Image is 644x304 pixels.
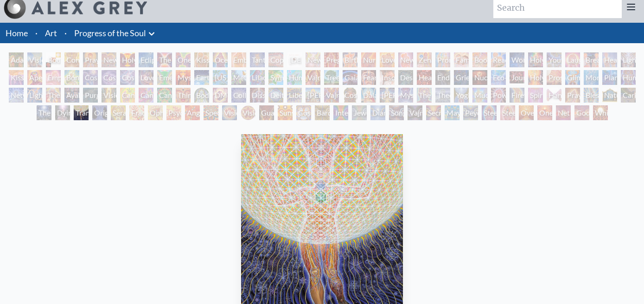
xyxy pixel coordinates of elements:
[250,52,265,67] div: Tantra
[324,70,339,85] div: Tree & Person
[389,105,404,120] div: Song of Vajra Being
[231,70,246,85] div: Metamorphosis
[120,52,135,67] div: Holy Grail
[61,23,70,43] li: ·
[417,52,432,67] div: Zena Lotus
[482,105,497,120] div: Steeplehead 1
[426,105,441,120] div: Secret Writing Being
[463,105,478,120] div: Peyote Being
[129,105,144,120] div: Fractal Eyes
[510,52,524,67] div: Wonder
[9,88,24,103] div: Networks
[315,105,330,120] div: Bardo Being
[46,70,61,85] div: Empowerment
[528,88,543,103] div: Spirit Animates the Flesh
[398,52,413,67] div: New Family
[102,70,116,85] div: Cosmic Artist
[306,88,320,103] div: [PERSON_NAME]
[556,105,571,120] div: Net of Being
[547,52,561,67] div: Young & Old
[157,88,172,103] div: Cannabacchus
[510,70,524,85] div: Journey of the Wounded Healer
[306,52,320,67] div: Newborn
[352,105,367,120] div: Jewel Being
[500,105,515,120] div: Steeplehead 2
[176,52,191,67] div: One Taste
[194,70,209,85] div: Earth Energies
[417,70,432,85] div: Headache
[491,52,506,67] div: Reading
[120,88,135,103] div: Cannabis Mudra
[268,52,283,67] div: Copulating
[398,70,413,85] div: Despair
[472,52,487,67] div: Boo-boo
[621,88,636,103] div: Caring
[9,52,24,67] div: Adam & Eve
[537,105,552,120] div: One
[361,52,376,67] div: Nursing
[380,88,395,103] div: [PERSON_NAME]
[445,105,459,120] div: Mayan Being
[454,52,469,67] div: Family
[157,52,172,67] div: The Kiss
[27,52,42,67] div: Visionary Origin of Language
[157,70,172,85] div: Emerald Grail
[565,52,580,67] div: Laughing Man
[510,88,524,103] div: Firewalking
[472,70,487,85] div: Nuclear Crucifixion
[343,52,357,67] div: Birth
[574,105,589,120] div: Godself
[83,52,98,67] div: Praying
[55,105,70,120] div: Dying
[83,88,98,103] div: Purging
[120,70,135,85] div: Cosmic Lovers
[32,23,41,43] li: ·
[139,70,153,85] div: Love is a Cosmic Force
[102,88,116,103] div: Vision Tree
[324,52,339,67] div: Pregnancy
[565,70,580,85] div: Glimpsing the Empyrean
[83,70,98,85] div: Cosmic Creativity
[528,70,543,85] div: Holy Fire
[602,88,617,103] div: Nature of Mind
[250,88,265,103] div: Dissectional Art for Tool's Lateralus CD
[296,105,311,120] div: Cosmic Elf
[74,105,89,120] div: Transfiguration
[361,88,376,103] div: Dalai Lama
[268,88,283,103] div: Deities & Demons Drinking from the Milky Pool
[602,70,617,85] div: Planetary Prayers
[37,105,51,120] div: The Soul Finds It's Way
[528,52,543,67] div: Holy Family
[621,52,636,67] div: Lightweaver
[380,70,395,85] div: Insomnia
[584,70,599,85] div: Monochord
[250,70,265,85] div: Lilacs
[287,52,302,67] div: [DEMOGRAPHIC_DATA] Embryo
[584,52,599,67] div: Breathing
[92,105,107,120] div: Original Face
[324,88,339,103] div: Vajra Guru
[185,105,200,120] div: Angel Skin
[621,70,636,85] div: Human Geometry
[547,70,561,85] div: Prostration
[259,105,274,120] div: Guardian of Infinite Vision
[231,88,246,103] div: Collective Vision
[102,52,116,67] div: New Man New Woman
[380,52,395,67] div: Love Circuit
[176,88,191,103] div: Third Eye Tears of Joy
[64,52,79,67] div: Contemplation
[241,105,255,120] div: Vision Crystal Tondo
[593,105,608,120] div: White Light
[454,70,469,85] div: Grieving
[584,88,599,103] div: Blessing Hand
[27,88,42,103] div: Lightworker
[565,88,580,103] div: Praying Hands
[472,88,487,103] div: Mudra
[6,28,28,38] a: Home
[361,70,376,85] div: Fear
[45,26,57,39] a: Art
[213,52,228,67] div: Ocean of Love Bliss
[9,70,24,85] div: Kiss of the [MEDICAL_DATA]
[408,105,422,120] div: Vajra Being
[194,52,209,67] div: Kissing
